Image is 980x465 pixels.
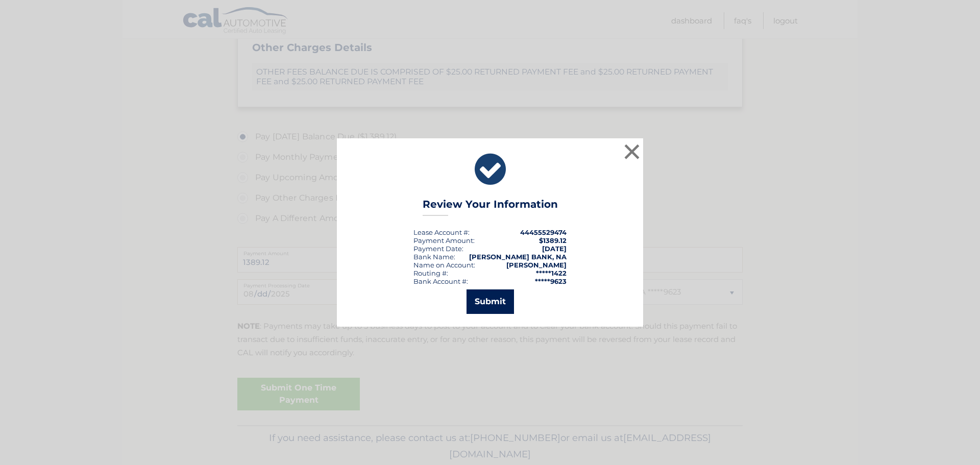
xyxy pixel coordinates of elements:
[542,244,567,253] span: [DATE]
[413,228,470,236] div: Lease Account #:
[413,236,475,244] div: Payment Amount:
[469,253,567,261] strong: [PERSON_NAME] BANK, NA
[413,261,475,269] div: Name on Account:
[622,141,642,162] button: ×
[520,228,567,236] strong: 44455529474
[467,289,514,314] button: Submit
[413,277,468,285] div: Bank Account #:
[413,244,462,253] span: Payment Date
[413,269,448,277] div: Routing #:
[413,244,463,253] div: :
[506,261,567,269] strong: [PERSON_NAME]
[423,198,558,216] h3: Review Your Information
[413,253,455,261] div: Bank Name:
[539,236,567,244] span: $1389.12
